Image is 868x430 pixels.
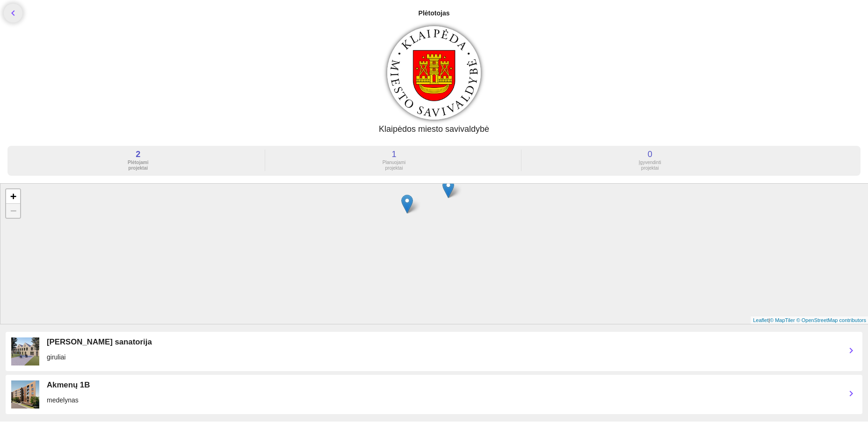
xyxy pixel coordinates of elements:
img: iQtvTVM2bB.png [11,380,39,408]
h3: Klaipėdos miesto savivaldybė [7,120,861,138]
a: 0 Įgyvendintiprojektai [523,164,777,171]
a: chevron_right [846,350,857,358]
div: medelynas [47,395,838,405]
div: [PERSON_NAME] sanatorija [47,337,838,347]
i: chevron_right [846,388,857,399]
a: Leaflet [753,317,768,323]
a: © OpenStreetMap contributors [796,317,866,323]
div: Planuojami projektai [267,160,521,171]
a: chevron_left [4,4,22,22]
div: 1 [267,150,521,159]
div: Įgyvendinti projektai [523,160,777,171]
img: 1b3ewkiYOYFqGFaeNC93.jpg [11,337,39,365]
a: 2 Plėtojamiprojektai [11,164,267,171]
div: Plėtotojas [419,8,450,18]
a: Zoom out [6,204,20,218]
a: chevron_right [846,393,857,401]
div: Akmenų 1B [47,380,838,390]
a: 1 Planuojamiprojektai [267,164,523,171]
div: 0 [523,150,777,159]
div: giruliai [47,352,838,362]
a: © MapTiler [770,317,795,323]
a: Zoom in [6,189,20,204]
div: 2 [11,150,265,159]
i: chevron_right [846,345,857,356]
div: Plėtojami projektai [11,160,265,171]
i: chevron_left [7,7,19,19]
